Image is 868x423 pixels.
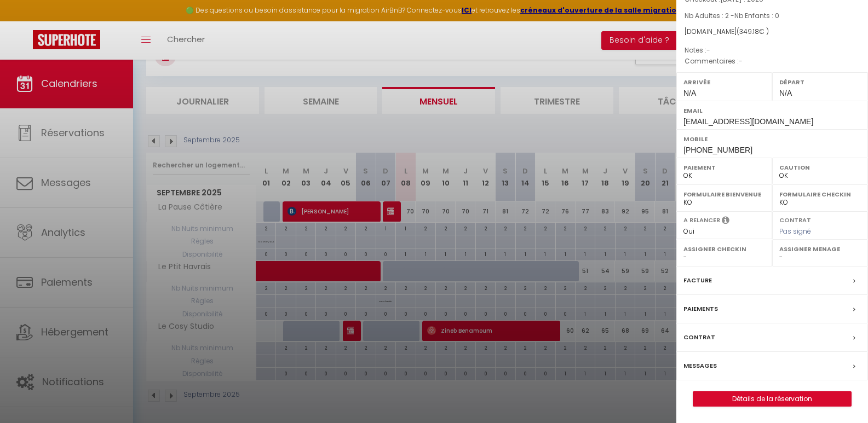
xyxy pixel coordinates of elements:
[683,146,752,154] span: [PHONE_NUMBER]
[693,392,851,406] a: Détails de la réservation
[685,56,860,67] p: Commentaires :
[685,45,860,56] p: Notes :
[706,45,710,55] span: -
[693,391,852,407] button: Détails de la réservation
[739,27,759,36] span: 349.18
[683,332,715,343] label: Contrat
[683,244,765,254] label: Assigner Checkin
[779,162,861,173] label: Caution
[683,275,712,286] label: Facture
[683,162,765,173] label: Paiement
[779,216,811,223] label: Contrat
[683,117,813,126] span: [EMAIL_ADDRESS][DOMAIN_NAME]
[683,105,861,116] label: Email
[683,89,696,97] span: N/A
[683,134,861,144] label: Mobile
[683,303,718,315] label: Paiements
[683,360,717,372] label: Messages
[779,227,811,236] span: Pas signé
[722,216,729,228] i: Sélectionner OUI si vous souhaiter envoyer les séquences de messages post-checkout
[685,27,860,37] div: [DOMAIN_NAME]
[779,244,861,254] label: Assigner Menage
[779,189,861,200] label: Formulaire Checkin
[683,77,765,88] label: Arrivée
[734,11,779,20] span: Nb Enfants : 0
[779,77,861,88] label: Départ
[737,27,769,36] span: ( € )
[683,189,765,200] label: Formulaire Bienvenue
[739,56,743,66] span: -
[9,4,42,37] button: Ouvrir le widget de chat LiveChat
[685,11,779,20] span: Nb Adultes : 2 -
[683,216,720,225] label: A relancer
[779,89,792,97] span: N/A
